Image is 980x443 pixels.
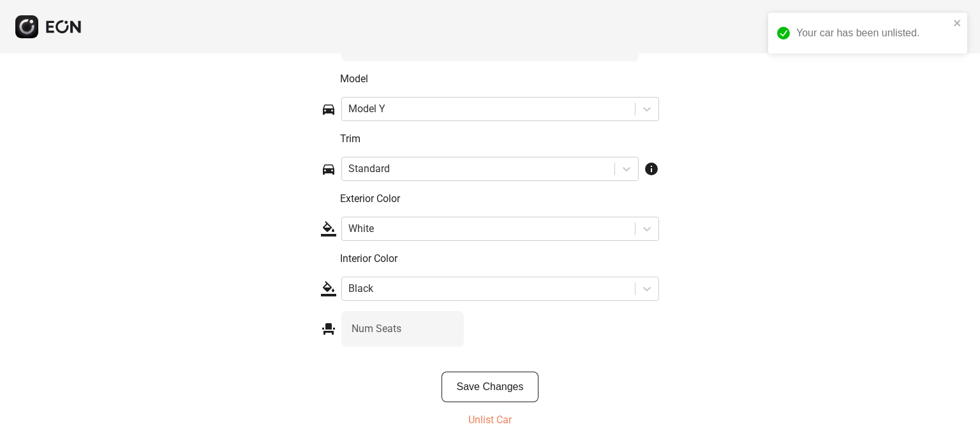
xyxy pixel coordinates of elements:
[321,101,336,117] span: directions_car
[321,161,336,177] span: directions_car
[321,221,336,236] span: format_color_fill
[442,372,539,402] button: Save Changes
[468,412,512,428] p: Unlist Car
[340,71,659,87] p: Model
[644,161,659,177] span: info
[352,321,401,337] label: Num Seats
[340,131,659,147] p: Trim
[953,18,962,28] button: close
[796,25,949,41] div: Your car has been unlisted.
[321,321,336,337] span: event_seat
[321,281,336,296] span: format_color_fill
[340,251,659,266] p: Interior Color
[340,191,659,207] p: Exterior Color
